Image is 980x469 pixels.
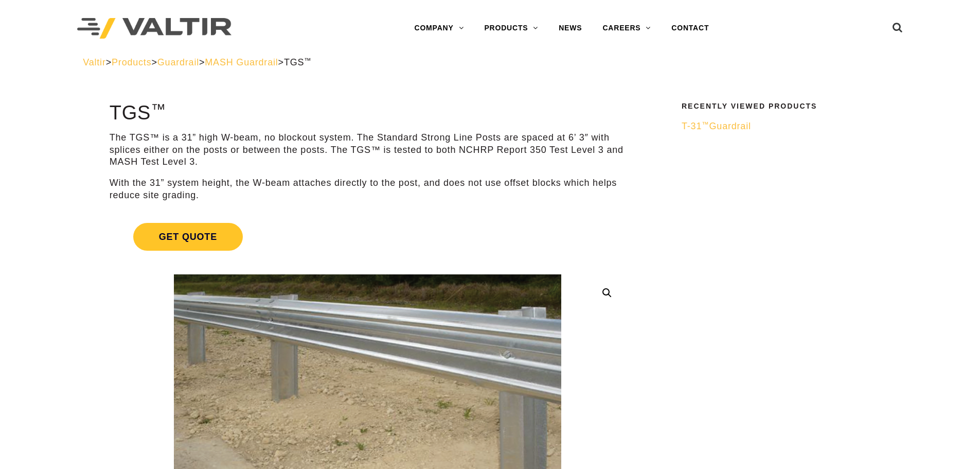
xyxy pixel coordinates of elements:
[304,57,311,64] sup: ™
[133,223,243,251] span: Get Quote
[682,102,890,110] h2: Recently Viewed Products
[77,18,231,39] img: Valtir
[110,177,626,201] p: With the 31” system height, the W-beam attaches directly to the post, and does not use offset blo...
[474,18,548,39] a: PRODUCTS
[83,57,897,68] div: > > > >
[83,57,105,67] a: Valtir
[110,102,626,124] h1: TGS
[661,18,719,39] a: CONTACT
[205,57,278,67] a: MASH Guardrail
[284,57,312,67] span: TGS
[110,132,626,168] p: The TGS™ is a 31” high W-beam, no blockout system. The Standard Strong Line Posts are spaced at 6...
[404,18,474,39] a: COMPANY
[110,211,626,263] a: Get Quote
[112,57,151,67] a: Products
[682,121,751,131] span: T-31 Guardrail
[548,18,592,39] a: NEWS
[682,120,890,132] a: T-31™Guardrail
[592,18,661,39] a: CAREERS
[151,101,166,117] sup: ™
[702,120,709,128] sup: ™
[157,57,199,67] a: Guardrail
